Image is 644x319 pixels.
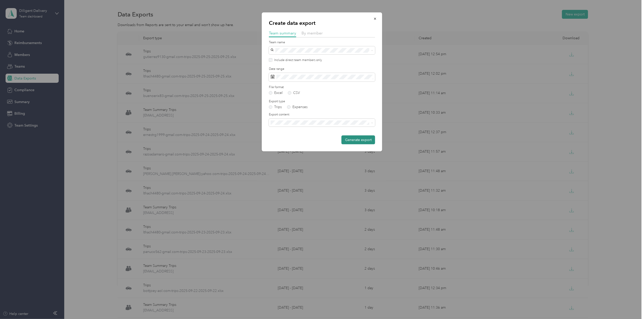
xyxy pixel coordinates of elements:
[269,40,375,45] label: Team name
[272,58,322,63] label: Include direct team members only
[269,19,375,27] p: Create data export
[269,105,282,109] label: Trips
[288,91,300,95] label: CSV
[616,291,644,319] iframe: Everlance-gr Chat Button Frame
[269,91,283,95] label: Excel
[269,112,375,117] label: Export content
[269,67,375,71] label: Date range
[269,99,375,104] label: Export type
[269,85,375,90] label: File format
[302,31,323,35] span: By member
[341,135,375,144] button: Generate export
[269,31,296,35] span: Team summary
[287,105,308,109] label: Expenses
